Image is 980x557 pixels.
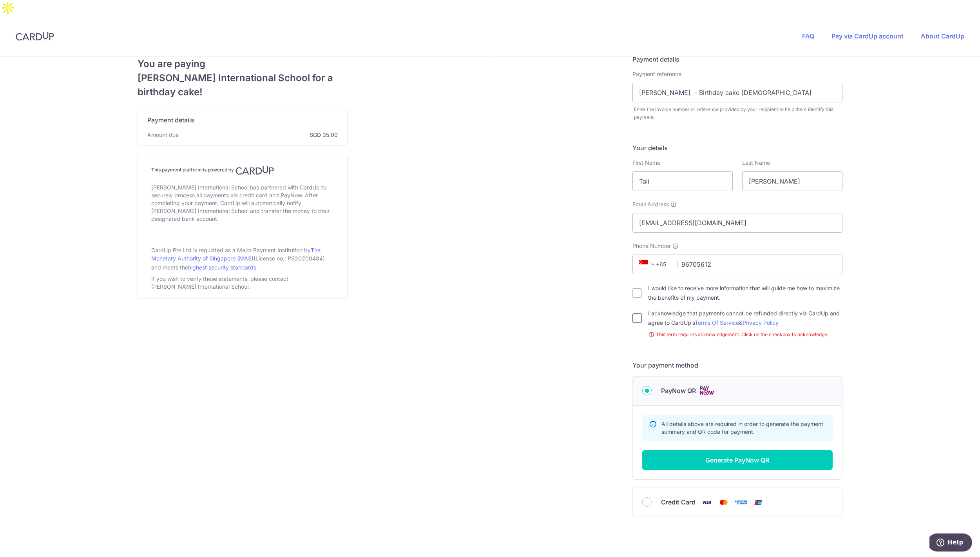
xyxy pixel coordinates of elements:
img: Mastercard [716,497,732,507]
img: CardUp [16,31,54,41]
img: Cards logo [699,386,715,396]
span: [PERSON_NAME] International School for a birthday cake! [138,71,348,99]
a: Pay via CardUp account [831,32,904,40]
div: PayNow QR Cards logo [642,386,833,396]
h5: Your details [632,143,842,153]
h5: Payment details [632,55,842,64]
a: highest security standards [188,264,256,271]
span: PayNow QR [661,386,696,395]
label: I acknowledge that payments cannot be refunded directly via CardUp and agree to CardUp’s & [648,309,842,328]
span: Credit Card [661,497,696,507]
a: Terms Of Service [695,319,739,326]
span: SGD 35.00 [182,131,338,139]
span: +65 [639,260,658,269]
a: FAQ [802,32,814,40]
h5: Your payment method [632,360,842,370]
input: Email address [632,213,842,233]
small: This term requires acknowledgement. Click on the checkbox to acknowledge. [648,331,842,339]
label: I would like to receive more information that will guide me how to maximize the benefits of my pa... [648,284,842,302]
img: CardUp [235,166,274,175]
input: First name [632,171,733,191]
a: About CardUp [921,32,964,40]
span: Amount due [147,131,179,139]
span: Phone Number [632,242,671,250]
img: American Express [733,497,749,507]
div: If you wish to verify these statements, please contact [PERSON_NAME] International School. [151,273,334,292]
div: Enter the invoice number or reference provided by your recipient to help them identify this payment. [634,106,842,121]
span: You are paying [138,57,348,71]
label: Last Name [742,159,770,167]
div: Credit Card Visa Mastercard American Express Union Pay [642,497,833,507]
span: All details above are required in order to generate the payment summary and QR code for payment. [661,420,823,435]
span: +65 [636,260,672,269]
img: Visa [699,497,714,507]
a: Privacy Policy [743,319,779,326]
label: Payment reference [632,70,681,78]
div: [PERSON_NAME] International School has partnered with CardUp to securely process all payments via... [151,182,334,224]
input: Last name [742,171,842,191]
h4: This payment platform is powered by [151,166,334,175]
iframe: Opens a widget where you can find more information [929,533,972,553]
img: Union Pay [750,497,766,507]
label: First Name [632,159,660,167]
div: CardUp Pte Ltd is regulated as a Major Payment Institution by (License no.: PS20200484) and meets... [151,244,334,273]
span: Payment details [147,115,194,125]
button: Generate PayNow QR [642,450,833,470]
span: Email Address [632,200,669,208]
